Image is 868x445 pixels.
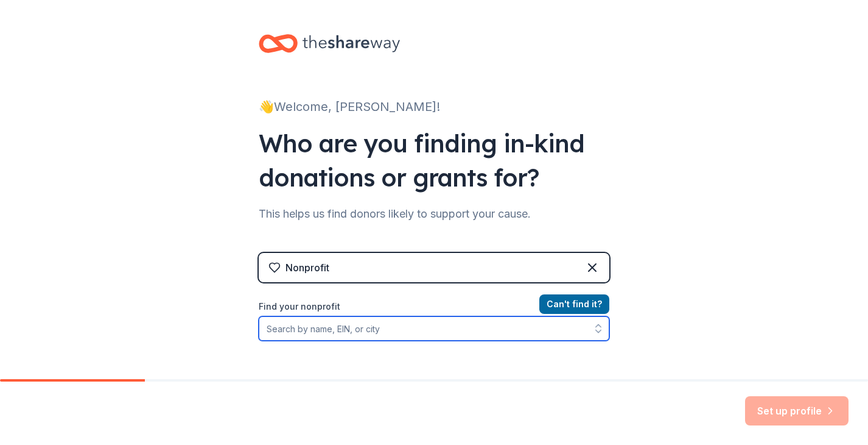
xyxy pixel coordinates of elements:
[539,294,609,314] button: Can't find it?
[285,260,329,275] div: Nonprofit
[259,299,609,314] label: Find your nonprofit
[259,204,609,224] div: This helps us find donors likely to support your cause.
[259,97,609,116] div: 👋 Welcome, [PERSON_NAME]!
[259,126,609,194] div: Who are you finding in-kind donations or grants for?
[259,316,609,341] input: Search by name, EIN, or city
